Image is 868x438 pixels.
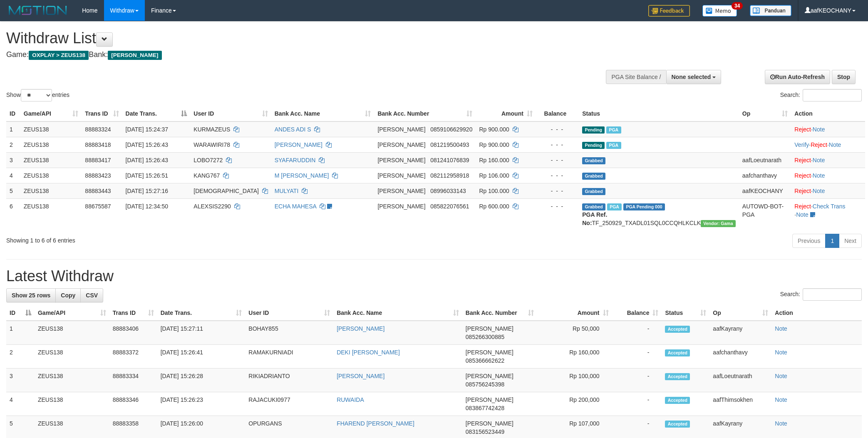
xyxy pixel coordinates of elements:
[126,172,168,179] span: [DATE] 15:26:51
[6,4,69,17] img: MOTION_logo.png
[775,396,787,403] a: Note
[582,203,605,210] span: Grabbed
[109,369,157,392] td: 88883334
[606,70,666,84] div: PGA Site Balance /
[702,5,737,17] img: Button%20Memo.svg
[739,198,791,230] td: AUTOWD-BOT-PGA
[709,305,771,321] th: Op: activate to sort column ascending
[85,172,111,179] span: 88883423
[794,172,811,179] a: Reject
[792,234,826,248] a: Previous
[6,121,20,137] td: 1
[12,292,50,299] span: Show 25 rows
[479,172,509,179] span: Rp 106.000
[739,183,791,198] td: aafKEOCHANY
[193,126,230,133] span: KURMAZEUS
[479,126,509,133] span: Rp 900.000
[6,392,35,416] td: 4
[665,326,690,333] span: Accepted
[6,288,56,302] a: Show 25 rows
[466,349,513,356] span: [PERSON_NAME]
[539,187,575,195] div: - - -
[35,392,109,416] td: ZEUS138
[537,369,612,392] td: Rp 100,000
[813,203,846,210] a: Check Trans
[109,305,157,321] th: Trans ID: activate to sort column ascending
[579,106,739,121] th: Status
[665,373,690,380] span: Accepted
[377,126,425,133] span: [PERSON_NAME]
[109,392,157,416] td: 88883346
[813,157,825,163] a: Note
[6,233,355,245] div: Showing 1 to 6 of 6 entries
[582,211,607,226] b: PGA Ref. No:
[126,203,168,210] span: [DATE] 12:34:50
[193,157,223,163] span: LOBO7272
[829,141,841,148] a: Note
[648,5,690,17] img: Feedback.jpg
[6,321,35,345] td: 1
[126,157,168,163] span: [DATE] 15:26:43
[771,305,862,321] th: Action
[582,142,605,149] span: Pending
[466,405,504,411] span: Copy 083867742428 to clipboard
[709,392,771,416] td: aafThimsokhen
[193,141,230,148] span: WARAWIRI78
[6,268,862,285] h1: Latest Withdraw
[85,188,111,194] span: 88883443
[775,373,787,379] a: Note
[839,234,862,248] a: Next
[6,198,20,230] td: 6
[612,392,662,416] td: -
[579,198,739,230] td: TF_250929_TXADL01SQL0CCQHLKCLK
[20,121,82,137] td: ZEUS138
[157,345,246,369] td: [DATE] 15:26:41
[245,369,333,392] td: RIKIADRIANTO
[85,157,111,163] span: 88883417
[157,369,246,392] td: [DATE] 15:26:28
[275,126,311,133] a: ANDES ADI S
[126,141,168,148] span: [DATE] 15:26:43
[537,392,612,416] td: Rp 200,000
[377,141,425,148] span: [PERSON_NAME]
[539,156,575,164] div: - - -
[582,157,605,164] span: Grabbed
[612,305,662,321] th: Balance: activate to sort column ascending
[20,168,82,183] td: ZEUS138
[791,183,865,198] td: ·
[791,152,865,168] td: ·
[85,126,111,133] span: 88883324
[803,89,862,101] input: Search:
[466,373,513,379] span: [PERSON_NAME]
[86,292,98,299] span: CSV
[582,126,605,134] span: Pending
[275,188,299,194] a: MULYATI
[193,203,231,210] span: ALEXSIS2290
[662,305,709,321] th: Status: activate to sort column ascending
[803,288,862,301] input: Search:
[791,168,865,183] td: ·
[750,5,791,16] img: panduan.png
[333,305,462,321] th: Bank Acc. Name: activate to sort column ascending
[6,106,20,121] th: ID
[157,321,246,345] td: [DATE] 15:27:11
[537,345,612,369] td: Rp 160,000
[466,325,513,332] span: [PERSON_NAME]
[6,30,570,47] h1: Withdraw List
[55,288,81,302] a: Copy
[479,188,509,194] span: Rp 100.000
[709,321,771,345] td: aafKayrany
[665,421,690,428] span: Accepted
[466,334,504,340] span: Copy 085266300885 to clipboard
[6,369,35,392] td: 3
[337,349,400,356] a: DEKI [PERSON_NAME]
[466,357,504,364] span: Copy 085366662622 to clipboard
[780,288,862,301] label: Search:
[108,51,161,60] span: [PERSON_NAME]
[794,157,811,163] a: Reject
[245,345,333,369] td: RAMAKURNIADI
[709,369,771,392] td: aafLoeutnarath
[775,420,787,427] a: Note
[796,211,808,218] a: Note
[536,106,579,121] th: Balance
